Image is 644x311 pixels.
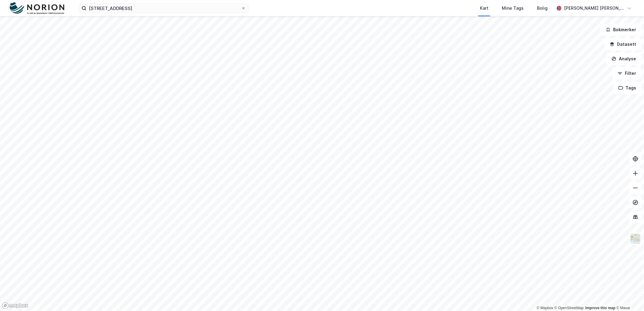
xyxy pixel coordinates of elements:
a: Mapbox [537,306,553,310]
div: Kontrollprogram for chat [614,282,644,311]
img: norion-logo.80e7a08dc31c2e691866.png [10,2,64,15]
div: Kart [480,5,488,12]
iframe: Chat Widget [614,282,644,311]
img: Z [630,233,641,245]
button: Datasett [605,38,642,50]
div: [PERSON_NAME] [PERSON_NAME] [564,5,625,12]
a: Improve this map [585,306,615,310]
button: Bokmerker [601,24,642,36]
div: Mine Tags [502,5,524,12]
button: Tags [613,82,642,94]
button: Filter [612,67,642,79]
button: Analyse [606,53,642,65]
a: OpenStreetMap [555,306,584,310]
div: Bolig [537,5,548,12]
a: Mapbox homepage [2,302,29,309]
input: Søk på adresse, matrikkel, gårdeiere, leietakere eller personer [86,4,241,13]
